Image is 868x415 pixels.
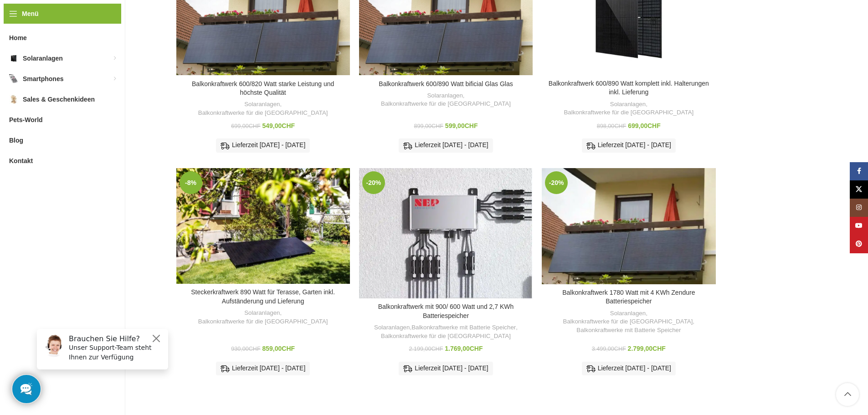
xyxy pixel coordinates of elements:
span: CHF [652,345,666,352]
div: , [181,100,345,117]
a: Balkonkraftwerk 1780 Watt mit 4 KWh Zendure Batteriespeicher [562,289,695,305]
span: Home [9,30,27,46]
img: Sales & Geschenkideen [9,95,18,104]
p: Unser Support-Team steht Ihnen zur Verfügung [39,21,133,41]
a: Solaranlagen [244,100,280,109]
span: Blog [9,132,23,149]
span: CHF [249,123,261,129]
a: Balkonkraftwerke für die [GEOGRAPHIC_DATA] [381,100,511,108]
a: Balkonkraftwerke für die [GEOGRAPHIC_DATA] [564,108,693,117]
span: Pets-World [9,112,43,128]
a: Steckerkraftwerk 890 Watt für Terasse, Garten inkl. Aufständerung und Lieferung [176,168,350,284]
bdi: 930,00 [231,346,260,352]
a: Solaranlagen [427,92,462,100]
a: Solaranlagen [374,323,410,332]
bdi: 549,00 [262,122,295,129]
span: CHF [647,122,661,129]
span: CHF [431,346,443,352]
span: CHF [465,122,478,129]
h6: Brauchen Sie Hilfe? [39,13,133,21]
a: Balkonkraftwerke für die [GEOGRAPHIC_DATA] [198,318,328,326]
bdi: 899,00 [414,123,443,129]
bdi: 2.799,00 [628,345,666,352]
a: X Social Link [850,180,868,199]
div: Lieferzeit [DATE] - [DATE] [399,138,493,152]
div: Lieferzeit [DATE] - [DATE] [216,138,310,152]
bdi: 1.769,00 [445,345,483,352]
a: Balkonkraftwerk mit 900/ 600 Watt und 2,7 KWh Batteriespeicher [359,168,533,298]
a: Balkonkraftwerk 1780 Watt mit 4 KWh Zendure Batteriespeicher [542,168,715,284]
span: Sales & Geschenkideen [23,91,95,108]
a: Balkonkraftwerke für die [GEOGRAPHIC_DATA] [381,332,511,341]
span: CHF [282,122,295,129]
span: CHF [431,123,443,129]
a: Balkonkraftwerke für die [GEOGRAPHIC_DATA] [563,318,693,326]
div: Lieferzeit [DATE] - [DATE] [399,362,493,375]
div: Lieferzeit [DATE] - [DATE] [582,362,676,375]
span: -20% [545,171,568,194]
bdi: 859,00 [262,345,295,352]
a: Balkonkraftwerke mit Batterie Speicher [411,323,516,332]
a: Balkonkraftwerk 600/820 Watt starke Leistung und höchste Qualität [192,80,334,97]
a: Solaranlagen [610,309,646,318]
div: Lieferzeit [DATE] - [DATE] [216,362,310,375]
span: CHF [614,123,626,129]
span: Smartphones [23,71,63,87]
a: Instagram Social Link [850,199,868,217]
div: , , [364,323,528,340]
div: Lieferzeit [DATE] - [DATE] [582,138,676,152]
div: , [364,92,528,108]
bdi: 898,00 [597,123,626,129]
div: , , [546,309,711,335]
a: Pinterest Social Link [850,235,868,253]
div: , [181,309,345,326]
span: Solaranlagen [23,50,63,67]
img: Smartphones [9,74,18,83]
bdi: 699,00 [231,123,260,129]
span: Kontakt [9,153,33,169]
img: Solaranlagen [9,54,18,63]
bdi: 3.499,00 [592,346,626,352]
span: CHF [282,345,295,352]
a: Balkonkraftwerke für die [GEOGRAPHIC_DATA] [198,109,328,118]
bdi: 599,00 [445,122,478,129]
button: Close [121,11,132,22]
a: Solaranlagen [610,100,646,109]
span: -8% [180,171,202,194]
a: Balkonkraftwerk mit 900/ 600 Watt und 2,7 KWh Batteriespeicher [378,303,514,319]
a: Scroll to top button [836,383,859,406]
img: Customer service [13,13,36,36]
div: , [546,100,711,117]
a: YouTube Social Link [850,217,868,235]
span: -20% [362,171,385,194]
a: Facebook Social Link [850,162,868,180]
a: Steckerkraftwerk 890 Watt für Terasse, Garten inkl. Aufständerung und Lieferung [191,288,335,305]
span: Menü [22,9,39,19]
bdi: 2.199,00 [409,346,443,352]
a: Balkonkraftwerk 600/890 Watt bificial Glas Glas [379,80,513,87]
span: CHF [470,345,483,352]
bdi: 699,00 [628,122,661,129]
span: CHF [614,346,626,352]
a: Balkonkraftwerk 600/890 Watt komplett inkl. Halterungen inkl. Lieferung [549,80,709,96]
a: Solaranlagen [244,309,280,318]
a: Balkonkraftwerke mit Batterie Speicher [576,326,681,335]
span: CHF [249,346,261,352]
